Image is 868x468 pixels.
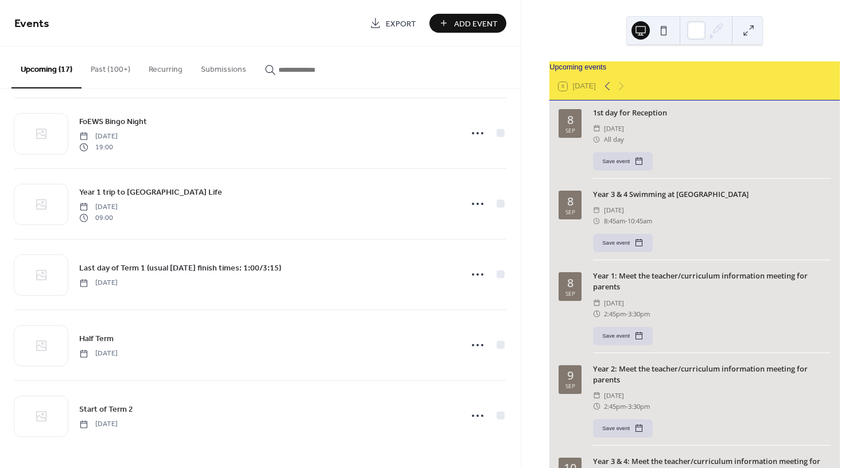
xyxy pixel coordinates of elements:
a: Last day of Term 1 (usual [DATE] finish times: 1:00/3:15) [79,261,281,274]
a: Export [361,14,425,33]
span: Last day of Term 1 (usual [DATE] finish times: 1:00/3:15) [79,262,281,274]
a: Start of Term 2 [79,403,133,416]
span: 10:45am [627,215,652,226]
span: [DATE] [79,278,118,288]
div: Sep [565,291,575,296]
button: Upcoming (17) [11,47,82,88]
span: 2:45pm [604,401,626,412]
div: ​ [593,308,600,319]
span: Start of Term 2 [79,404,133,416]
div: ​ [593,390,600,401]
button: Save event [593,327,653,345]
div: ​ [593,297,600,308]
span: 3:30pm [628,308,650,319]
span: Add Event [454,18,498,30]
button: Recurring [139,47,192,87]
div: Sep [565,383,575,389]
button: Submissions [192,47,255,87]
button: Save event [593,419,653,438]
span: 09:00 [79,212,118,223]
div: 8 [567,196,573,207]
div: Year 2: Meet the teacher/curriculum information meeting for parents [593,363,831,385]
div: Upcoming events [549,61,840,72]
div: ​ [593,123,600,134]
span: Export [386,18,416,30]
span: 8:45am [604,215,625,226]
button: Save event [593,234,653,252]
div: 8 [567,277,573,289]
div: Year 3 & 4 Swimming at [GEOGRAPHIC_DATA] [593,189,831,200]
span: [DATE] [604,204,624,215]
div: 1st day for Reception [593,107,831,118]
span: Events [14,13,49,35]
a: Year 1 trip to [GEOGRAPHIC_DATA] Life [79,185,222,199]
span: FoEWS Bingo Night [79,116,147,128]
span: [DATE] [79,349,118,359]
span: - [625,215,627,226]
button: Past (100+) [82,47,139,87]
span: [DATE] [604,390,624,401]
span: [DATE] [604,123,624,134]
div: ​ [593,215,600,226]
span: 3:30pm [628,401,650,412]
button: Save event [593,152,653,171]
div: 9 [567,370,573,381]
div: Sep [565,209,575,215]
span: Year 1 trip to [GEOGRAPHIC_DATA] Life [79,187,222,199]
span: [DATE] [79,419,118,430]
span: 2:45pm [604,308,626,319]
button: Add Event [429,14,506,33]
div: ​ [593,204,600,215]
span: Half Term [79,333,114,345]
a: FoEWS Bingo Night [79,115,147,128]
span: [DATE] [604,297,624,308]
div: 8 [567,114,573,126]
a: Half Term [79,332,114,345]
span: All day [604,134,624,145]
div: ​ [593,401,600,412]
div: Sep [565,127,575,133]
div: Year 1: Meet the teacher/curriculum information meeting for parents [593,270,831,292]
span: 19:00 [79,142,118,152]
div: ​ [593,134,600,145]
span: - [626,308,628,319]
span: - [626,401,628,412]
span: [DATE] [79,202,118,212]
span: [DATE] [79,131,118,142]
